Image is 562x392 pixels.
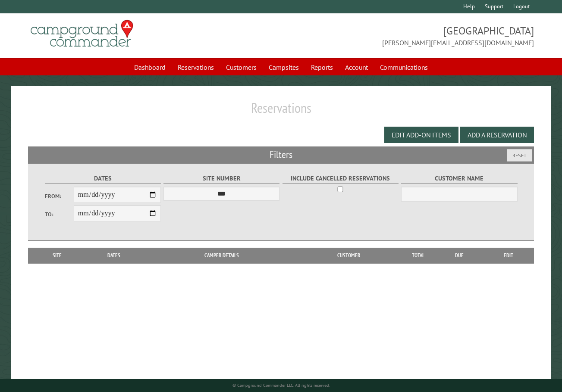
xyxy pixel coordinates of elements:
th: Camper Details [146,248,297,263]
span: [GEOGRAPHIC_DATA] [PERSON_NAME][EMAIL_ADDRESS][DOMAIN_NAME] [281,24,534,48]
a: Reports [306,59,338,75]
h1: Reservations [28,100,534,123]
img: Campground Commander [28,17,136,50]
th: Dates [82,248,146,263]
a: Customers [221,59,262,75]
a: Reservations [173,59,219,75]
label: To: [45,210,74,218]
label: Customer Name [401,174,517,184]
th: Customer [297,248,401,263]
label: Include Cancelled Reservations [283,174,399,184]
small: © Campground Commander LLC. All rights reserved. [232,383,330,388]
a: Campsites [264,59,304,75]
button: Edit Add-on Items [384,127,458,143]
button: Reset [507,149,532,162]
label: From: [45,192,74,200]
a: Account [340,59,373,75]
label: Dates [45,174,161,184]
h2: Filters [28,146,534,163]
a: Dashboard [129,59,171,75]
th: Site [32,248,82,263]
a: Communications [375,59,433,75]
th: Total [401,248,436,263]
th: Due [436,248,483,263]
button: Add a Reservation [460,127,534,143]
th: Edit [483,248,534,263]
label: Site Number [163,174,279,184]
